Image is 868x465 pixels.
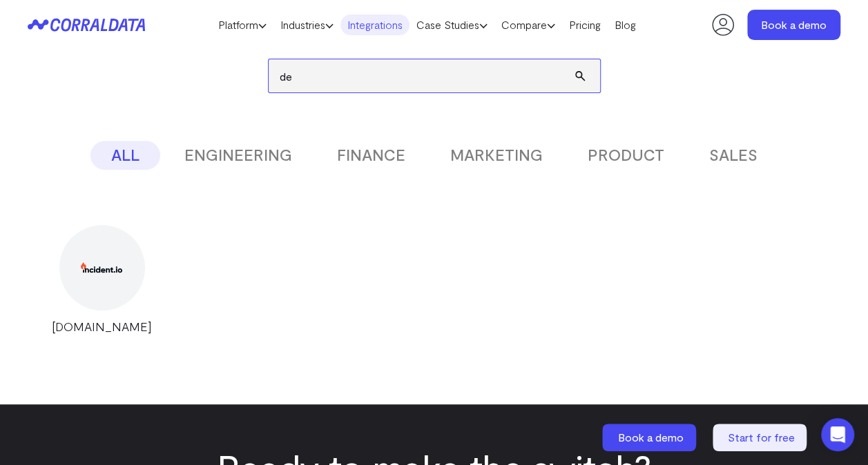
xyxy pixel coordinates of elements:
[562,14,608,35] a: Pricing
[821,418,854,451] div: Open Intercom Messenger
[747,10,840,40] a: Book a demo
[273,14,340,35] a: Industries
[28,317,176,335] div: [DOMAIN_NAME]
[494,14,562,35] a: Compare
[409,14,494,35] a: Case Studies
[688,141,778,170] button: SALES
[713,424,809,451] a: Start for free
[28,225,176,335] a: incident.io [DOMAIN_NAME]
[211,14,273,35] a: Platform
[608,14,643,35] a: Blog
[340,14,409,35] a: Integrations
[316,141,426,170] button: FINANCE
[567,141,685,170] button: PRODUCT
[269,59,600,92] input: Search data sources
[81,261,123,273] img: incident.io
[602,424,699,451] a: Book a demo
[430,141,563,170] button: MARKETING
[90,141,160,170] button: ALL
[618,431,684,444] span: Book a demo
[164,141,313,170] button: ENGINEERING
[728,431,795,444] span: Start for free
